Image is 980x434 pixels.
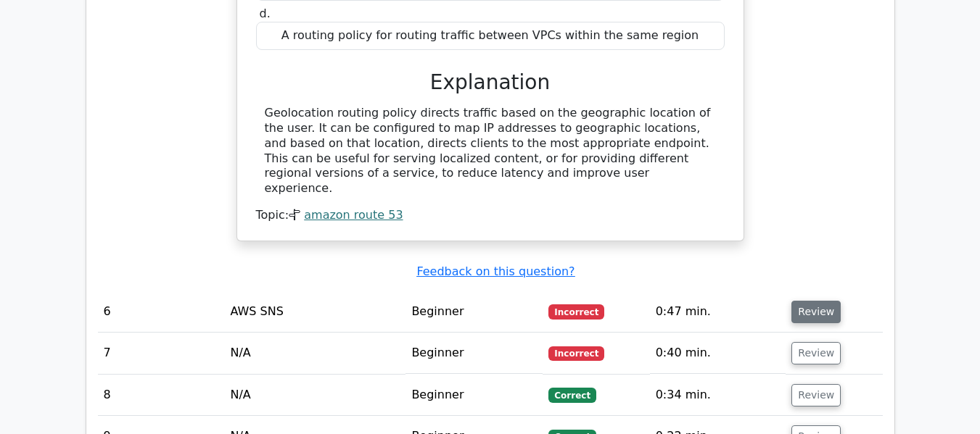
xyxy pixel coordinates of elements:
button: Review [791,342,841,364]
td: 0:34 min. [650,375,786,416]
td: 8 [98,375,225,416]
span: Incorrect [548,346,604,361]
a: amazon route 53 [304,208,403,222]
a: Feedback on this question? [416,264,575,278]
td: AWS SNS [224,291,405,333]
td: Beginner [405,291,543,333]
td: 0:40 min. [650,333,786,374]
td: Beginner [405,375,543,416]
td: Beginner [405,333,543,374]
div: Topic: [256,208,725,223]
span: Correct [548,388,596,402]
td: N/A [224,333,405,374]
span: d. [260,7,271,20]
button: Review [791,301,841,323]
div: Geolocation routing policy directs traffic based on the geographic location of the user. It can b... [265,106,716,196]
button: Review [791,384,841,406]
td: 0:47 min. [650,291,786,333]
td: 7 [98,333,225,374]
h3: Explanation [265,70,716,95]
span: Incorrect [548,304,604,319]
td: N/A [224,375,405,416]
td: 6 [98,291,225,333]
div: A routing policy for routing traffic between VPCs within the same region [256,22,725,50]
